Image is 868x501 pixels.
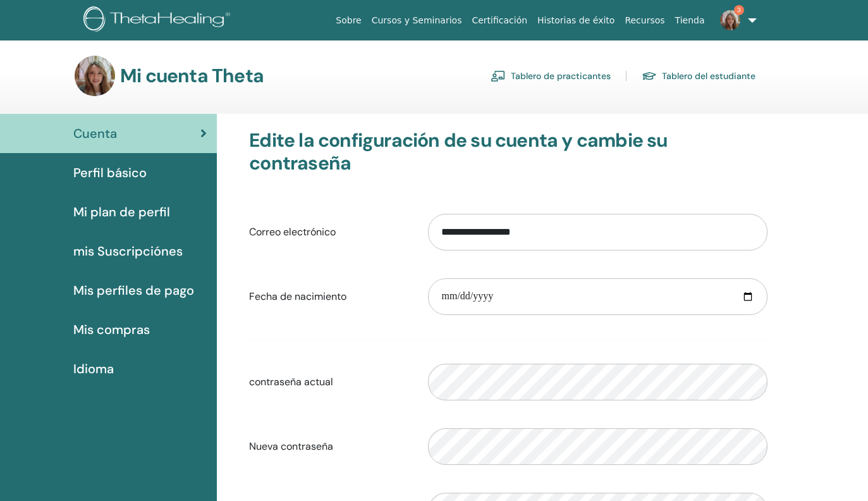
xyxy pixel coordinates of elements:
[73,320,150,339] span: Mis compras
[642,66,755,86] a: Tablero del estudiante
[75,56,115,96] img: default.jpg
[240,285,419,309] label: Fecha de nacimiento
[734,5,744,15] span: 3
[620,9,669,32] a: Recursos
[73,242,183,261] span: mis Suscripciónes
[73,359,114,378] span: Idioma
[73,281,194,300] span: Mis perfiles de pago
[73,124,117,143] span: Cuenta
[249,129,767,175] h3: Edite la configuración de su cuenta y cambie su contraseña
[532,9,620,32] a: Historias de éxito
[670,9,710,32] a: Tienda
[240,370,419,394] label: contraseña actual
[240,220,419,244] label: Correo electrónico
[467,9,532,32] a: Certificación
[720,10,740,30] img: default.jpg
[83,6,235,35] img: logo.png
[331,9,366,32] a: Sobre
[240,435,419,459] label: Nueva contraseña
[491,66,611,86] a: Tablero de practicantes
[491,70,506,82] img: chalkboard-teacher.svg
[120,65,264,87] h3: Mi cuenta Theta
[367,9,467,32] a: Cursos y Seminarios
[73,202,170,221] span: Mi plan de perfil
[73,163,147,182] span: Perfil básico
[642,71,657,82] img: graduation-cap.svg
